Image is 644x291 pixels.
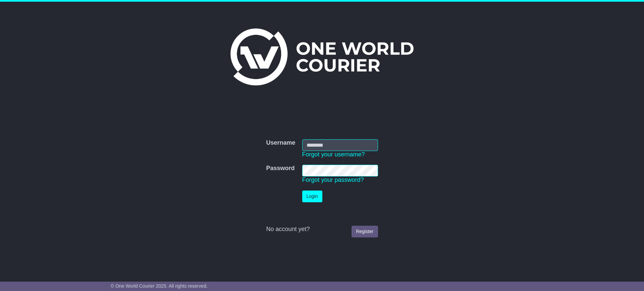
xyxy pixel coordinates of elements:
span: © One World Courier 2025. All rights reserved. [111,283,208,289]
img: One World [230,28,414,85]
a: Register [352,226,378,237]
button: Login [302,191,322,202]
a: Forgot your username? [302,151,365,158]
label: Password [266,165,294,172]
label: Username [266,139,295,147]
div: No account yet? [266,226,378,233]
a: Forgot your password? [302,176,364,183]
